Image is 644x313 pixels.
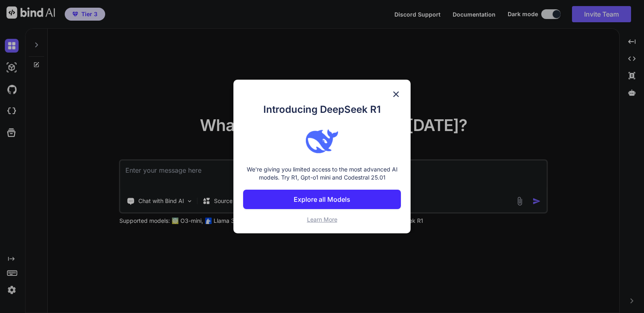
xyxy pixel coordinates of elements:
[243,165,401,182] p: We're giving you limited access to the most advanced AI models. Try R1, Gpt-o1 mini and Codestral...
[243,190,401,209] button: Explore all Models
[294,195,350,204] p: Explore all Models
[306,125,338,157] img: bind logo
[391,89,401,99] img: close
[307,216,337,223] span: Learn More
[243,102,401,117] h1: Introducing DeepSeek R1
